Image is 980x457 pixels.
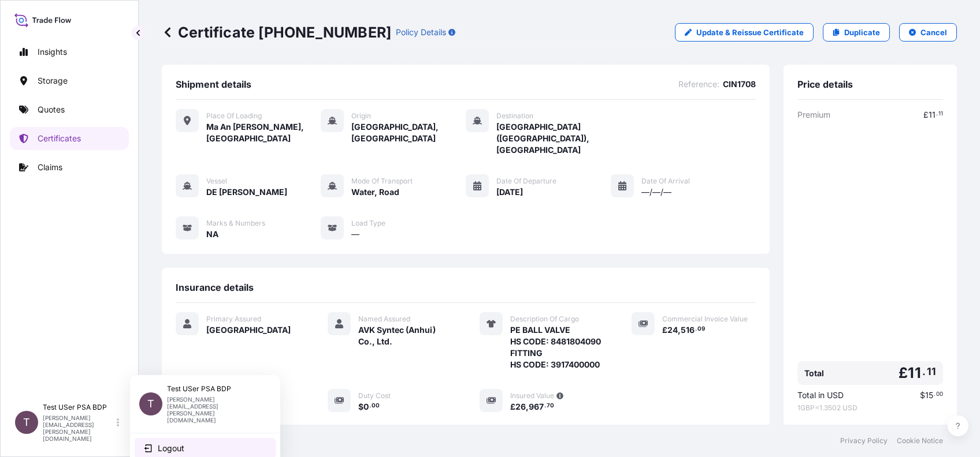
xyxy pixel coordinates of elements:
span: 11 [929,111,936,119]
span: T [147,398,154,410]
span: Total [804,368,824,379]
span: . [695,327,697,331]
a: Duplicate [823,23,890,42]
a: Privacy Policy [840,436,888,445]
span: Marks & Numbers [206,219,265,228]
p: Update & Reissue Certificate [696,27,804,38]
span: Description Of Cargo [510,314,579,324]
span: Primary Assured [206,314,261,324]
span: 24 [667,326,678,334]
span: Reference : [678,78,719,90]
span: Destination [496,111,533,121]
span: 70 [547,404,554,408]
span: , [526,403,529,411]
p: Certificates [38,133,81,144]
span: [GEOGRAPHIC_DATA] [206,324,291,336]
p: Insights [38,46,67,58]
span: Insurance details [176,282,254,293]
span: £ [510,403,515,411]
span: Total in USD [797,389,844,401]
span: 00 [372,404,380,408]
span: [DATE] [496,186,523,198]
p: [PERSON_NAME][EMAIL_ADDRESS][PERSON_NAME][DOMAIN_NAME] [167,396,262,424]
span: . [934,392,936,396]
a: Update & Reissue Certificate [675,23,814,42]
span: [GEOGRAPHIC_DATA] ([GEOGRAPHIC_DATA]), [GEOGRAPHIC_DATA] [496,121,611,156]
span: Premium [797,109,830,121]
p: Quotes [38,104,65,115]
span: Ma An [PERSON_NAME], [GEOGRAPHIC_DATA] [206,121,321,144]
span: Named Assured [358,314,410,324]
span: Commercial Invoice Value [662,314,748,324]
span: Vessel [206,177,227,186]
p: Policy Details [396,27,446,38]
a: Insights [10,40,129,63]
span: CIN1708 [723,78,756,90]
span: . [369,404,371,408]
a: Storage [10,69,129,92]
span: £ [923,111,929,119]
p: Claims [38,162,62,173]
p: Duplicate [844,27,880,38]
span: 26 [515,403,526,411]
p: [PERSON_NAME][EMAIL_ADDRESS][PERSON_NAME][DOMAIN_NAME] [43,414,114,442]
span: [GEOGRAPHIC_DATA], [GEOGRAPHIC_DATA] [351,121,466,144]
span: Place of Loading [206,111,262,121]
span: Origin [351,111,371,121]
p: Certificate [PHONE_NUMBER] [162,23,391,42]
span: Water, Road [351,186,399,198]
span: , [678,326,681,334]
span: 09 [697,327,705,331]
span: Date of Departure [496,177,556,186]
span: 0 [363,403,369,411]
span: PE BALL VALVE HS CODE: 8481804090 FITTING HS CODE: 3917400000 [510,324,601,370]
span: 11 [927,368,936,375]
span: Shipment details [176,78,251,90]
span: . [936,112,938,116]
span: 11 [908,366,920,380]
span: £ [662,326,667,334]
span: Load Type [351,219,385,228]
span: Logout [158,443,184,454]
span: . [922,368,926,375]
span: $ [920,391,925,399]
button: Cancel [899,23,957,42]
span: T [23,417,30,428]
a: Certificates [10,127,129,150]
span: Date of Arrival [641,177,690,186]
span: 15 [925,391,933,399]
a: Claims [10,156,129,179]
span: Mode of Transport [351,177,413,186]
span: $ [358,403,363,411]
span: 00 [936,392,943,396]
span: £ [899,366,908,380]
p: Test USer PSA BDP [167,384,262,394]
span: NA [206,228,218,240]
span: Duty Cost [358,391,391,400]
span: Price details [797,78,853,90]
span: 1 GBP = 1.3502 USD [797,403,943,413]
span: DE [PERSON_NAME] [206,186,287,198]
span: Insured Value [510,391,554,400]
span: 516 [681,326,695,334]
span: AVK Syntec (Anhui) Co., Ltd. [358,324,452,347]
a: Quotes [10,98,129,121]
a: Cookie Notice [897,436,943,445]
p: Cancel [920,27,947,38]
span: —/—/— [641,186,671,198]
span: 967 [529,403,544,411]
span: 11 [938,112,943,116]
p: Test USer PSA BDP [43,403,114,412]
span: . [544,404,546,408]
p: Storage [38,75,68,87]
span: — [351,228,359,240]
